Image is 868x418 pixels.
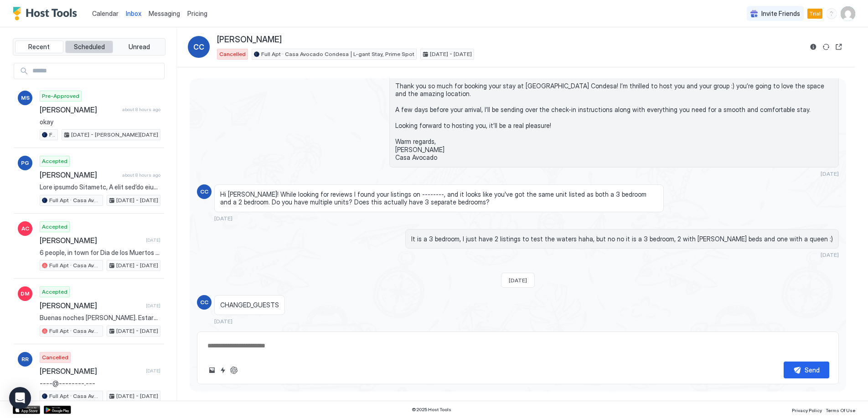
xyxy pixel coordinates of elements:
[21,94,30,102] span: MS
[187,10,207,18] span: Pricing
[826,8,837,19] div: menu
[92,9,119,18] a: Calendar
[821,41,832,52] button: Sync reservation
[71,131,158,139] span: [DATE] - [PERSON_NAME][DATE]
[115,41,163,53] button: Unread
[40,118,160,126] span: okay
[13,406,40,414] a: App Store
[761,10,800,18] span: Invite Friends
[149,9,180,18] a: Messaging
[116,327,158,335] span: [DATE] - [DATE]
[146,303,160,309] span: [DATE]
[49,327,101,335] span: Full Apt · Casa Avocado Condesa | L-gant Stay, Prime Spot
[228,365,239,376] button: ChatGPT Auto Reply
[149,10,180,17] span: Messaging
[146,368,160,374] span: [DATE]
[49,392,101,400] span: Full Apt · Casa Avocado Condesa | L-gant Stay, Prime Spot
[116,196,158,204] span: [DATE] - [DATE]
[219,50,246,58] span: Cancelled
[122,107,160,112] span: about 8 hours ago
[841,6,855,21] div: User profile
[49,131,56,139] span: Full Apt · Casa Avocado Condesa | L-gant Stay, Prime Spot
[15,41,63,53] button: Recent
[792,405,822,414] a: Privacy Policy
[395,66,833,162] span: Hi [PERSON_NAME] Thank you so much for booking your stay at [GEOGRAPHIC_DATA] Condesa! I’m thrill...
[821,251,839,258] span: [DATE]
[42,223,67,231] span: Accepted
[40,314,160,322] span: Buenas noches [PERSON_NAME]. Estaremos de visita por trabajo. Muchas gracias
[40,170,119,179] span: [PERSON_NAME]
[821,170,839,177] span: [DATE]
[207,365,217,376] button: Upload image
[13,7,81,20] a: Host Tools Logo
[49,196,101,204] span: Full Apt · Casa Avocado Condesa | L-gant Stay, Prime Spot
[65,41,114,53] button: Scheduled
[40,379,160,387] span: ----@--------.---
[430,50,472,58] span: [DATE] - [DATE]
[220,190,658,206] span: Hi [PERSON_NAME]! While looking for reviews I found your listings on --------, and it looks like ...
[42,157,67,165] span: Accepted
[21,290,30,298] span: DM
[411,235,833,243] span: It is a 3 bedroom, I just have 2 listings to test the waters haha, but no no it is a 3 bedroom, 2...
[809,10,821,18] span: Trial
[784,362,829,378] button: Send
[42,92,79,100] span: Pre-Approved
[220,301,279,309] span: CHANGED_GUESTS
[44,406,71,414] a: Google Play Store
[217,365,228,376] button: Quick reply
[42,288,67,296] span: Accepted
[21,159,29,167] span: PG
[146,237,160,243] span: [DATE]
[40,183,160,191] span: Lore ipsumdo Sitametc, A elit sed’do eiusm temp! Inci utl etd magnaaliquae ad minimv qui nostrude...
[40,249,160,257] span: 6 people, in town for Dia de los Muertos and [PERSON_NAME] XV Aniversario. Estimated check in tim...
[49,261,101,270] span: Full Apt · Casa Avocado Condesa | L-gant Stay, Prime Spot
[126,10,141,17] span: Inbox
[40,367,142,376] span: [PERSON_NAME]
[826,408,855,413] span: Terms Of Use
[217,35,282,45] span: [PERSON_NAME]
[805,365,820,375] div: Send
[808,41,819,52] button: Reservation information
[129,43,150,51] span: Unread
[116,261,158,270] span: [DATE] - [DATE]
[412,407,451,413] span: © 2025 Host Tools
[792,408,822,413] span: Privacy Policy
[40,301,142,310] span: [PERSON_NAME]
[193,41,204,52] span: CC
[261,50,414,58] span: Full Apt · Casa Avocado Condesa | L-gant Stay, Prime Spot
[214,318,232,325] span: [DATE]
[42,353,68,362] span: Cancelled
[826,405,855,414] a: Terms Of Use
[28,43,50,51] span: Recent
[126,9,141,18] a: Inbox
[29,63,164,79] input: Input Field
[21,355,29,363] span: RR
[122,172,160,178] span: about 8 hours ago
[13,38,165,56] div: tab-group
[200,298,208,306] span: CC
[833,41,844,52] button: Open reservation
[92,10,119,17] span: Calendar
[509,277,527,284] span: [DATE]
[21,224,29,233] span: AC
[9,387,31,409] div: Open Intercom Messenger
[74,43,105,51] span: Scheduled
[116,392,158,400] span: [DATE] - [DATE]
[40,236,142,245] span: [PERSON_NAME]
[40,105,119,114] span: [PERSON_NAME]
[214,215,232,222] span: [DATE]
[200,188,208,196] span: CC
